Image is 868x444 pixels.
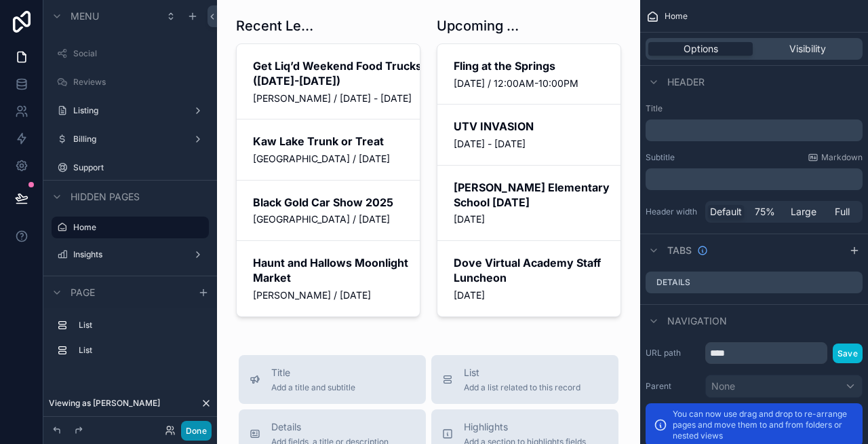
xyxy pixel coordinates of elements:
[271,420,389,434] span: Details
[646,348,700,358] label: URL path
[646,381,700,392] label: Parent
[705,375,863,398] button: None
[464,382,580,393] span: Add a list related to this record
[789,42,826,56] span: Visibility
[71,286,95,299] span: Page
[464,366,580,380] span: List
[833,344,863,363] button: Save
[73,48,206,59] label: Social
[646,168,863,190] div: scrollable content
[271,366,355,380] span: Title
[71,190,140,204] span: Hidden pages
[73,249,187,260] label: Insights
[43,308,217,375] div: scrollable content
[646,103,863,114] label: Title
[711,380,735,393] span: None
[646,152,675,163] label: Subtitle
[73,162,206,173] label: Support
[431,355,618,404] button: ListAdd a list related to this record
[646,206,700,217] label: Header width
[684,42,718,56] span: Options
[464,420,586,434] span: Highlights
[808,152,863,163] a: Markdown
[79,345,203,356] label: List
[49,398,160,409] span: Viewing as [PERSON_NAME]
[239,355,426,404] button: TitleAdd a title and subtitle
[821,152,863,163] span: Markdown
[710,205,742,219] span: Default
[71,10,99,23] span: Menu
[646,119,863,141] div: scrollable content
[667,314,727,328] span: Navigation
[73,77,206,88] label: Reviews
[755,205,775,219] span: 75%
[79,320,203,331] label: List
[271,382,355,393] span: Add a title and subtitle
[73,105,187,116] label: Listing
[73,222,201,233] label: Home
[667,75,705,89] span: Header
[656,277,690,288] label: Details
[673,409,854,441] p: You can now use drag and drop to re-arrange pages and move them to and from folders or nested views
[835,205,850,219] span: Full
[791,205,816,219] span: Large
[665,11,688,22] span: Home
[181,421,212,441] button: Done
[667,244,692,257] span: Tabs
[73,134,187,145] label: Billing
